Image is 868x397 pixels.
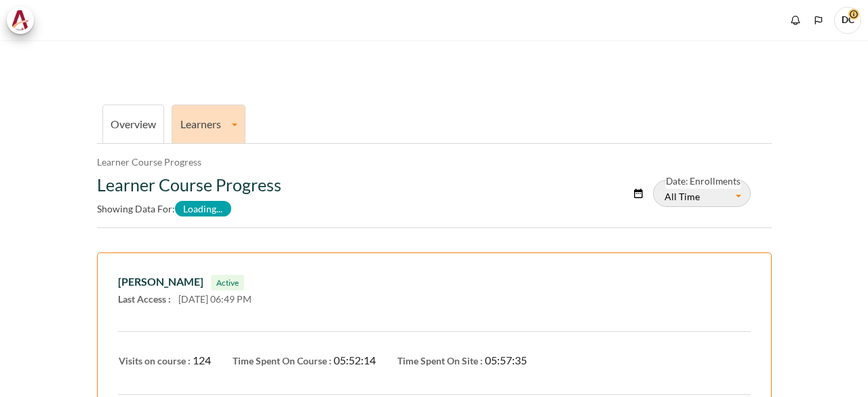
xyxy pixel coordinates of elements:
[666,174,741,189] label: Date: Enrollments
[11,10,30,31] img: Architeck
[211,275,244,290] span: Active
[653,180,751,207] button: All Time
[97,174,536,195] h2: Learner Course Progress
[785,10,806,31] div: Show notification window with no new notifications
[7,7,41,34] a: Architeck Architeck
[485,352,527,368] label: 05:57:35
[97,155,201,169] nav: Navigation bar
[118,293,171,305] span: Last Access :
[334,352,376,368] label: 05:52:14
[111,117,156,130] a: Overview
[119,355,191,366] span: Visits on course :
[233,355,332,366] span: Time Spent On Course :
[175,201,232,216] span: Loading...
[397,355,483,366] span: Time Spent On Site :
[118,275,203,288] span: [PERSON_NAME]
[97,201,232,216] label: Showing data for:
[834,7,861,34] a: User menu
[97,155,201,169] li: Learner Course Progress
[834,7,861,34] span: DC
[808,10,829,31] button: Languages
[193,354,211,366] span: 124
[178,293,252,305] span: [DATE] 06:49 PM
[172,117,245,130] a: Learners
